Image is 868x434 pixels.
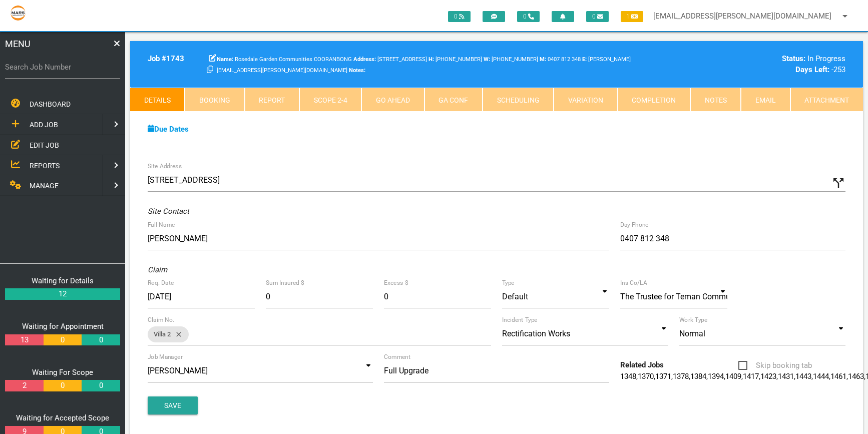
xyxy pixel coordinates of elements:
[353,56,376,63] b: Address:
[428,56,482,63] span: Home phone
[10,5,26,21] img: s3file
[217,56,352,63] span: Rosedale Garden Communities COORANBONG
[30,182,59,190] span: MANAGE
[620,220,649,229] label: Day Phone
[618,88,690,112] a: Completion
[795,372,811,381] a: 1443
[30,121,58,129] span: ADD JOB
[384,278,408,287] label: Excess $
[148,207,189,216] i: Site Contact
[690,88,741,112] a: Notes
[171,326,183,342] i: close
[30,100,71,108] span: DASHBOARD
[217,56,233,63] b: Name:
[22,322,104,331] a: Waiting for Appointment
[621,11,643,22] span: 1
[795,65,829,74] b: Days Left:
[5,380,43,391] a: 2
[708,372,724,381] a: 1394
[760,372,776,381] a: 1423
[5,334,43,346] a: 13
[830,372,846,381] a: 1461
[148,54,184,63] b: Job # 1743
[484,56,538,63] span: [PHONE_NUMBER]
[778,372,794,381] a: 1431
[82,380,120,391] a: 0
[484,56,490,63] b: W:
[30,161,60,169] span: REPORTS
[5,288,120,300] a: 12
[30,141,59,149] span: EDIT JOB
[741,88,790,112] a: Email
[424,88,483,112] a: GA Conf
[848,372,864,381] a: 1463
[148,265,167,274] i: Claim
[790,88,863,112] a: Attachment
[130,88,185,112] a: Details
[743,372,759,381] a: 1417
[361,88,424,112] a: Go Ahead
[725,372,741,381] a: 1409
[44,380,82,391] a: 0
[148,352,183,361] label: Job Manager
[831,176,846,191] i: Click to show custom address field
[245,88,299,112] a: Report
[540,56,581,63] span: Jamie
[582,56,587,63] b: E:
[690,372,706,381] a: 1384
[185,88,244,112] a: Booking
[483,88,554,112] a: Scheduling
[32,368,93,377] a: Waiting For Scope
[148,396,198,414] button: Save
[82,334,120,346] a: 0
[673,372,689,381] a: 1378
[554,88,617,112] a: Variation
[655,372,671,381] a: 1371
[620,360,664,369] b: Related Jobs
[5,37,31,51] span: MENU
[16,413,109,422] a: Waiting for Accepted Scope
[207,65,213,74] a: Click here copy customer information.
[32,276,94,285] a: Waiting for Details
[448,11,471,22] span: 0
[44,334,82,346] a: 0
[299,88,361,112] a: Scope 2-4
[502,278,515,287] label: Type
[679,53,845,76] div: In Progress -253
[148,278,174,287] label: Req. Date
[148,326,189,342] div: Villa 2
[782,54,805,63] b: Status:
[502,315,537,324] label: Incident Type
[148,220,175,229] label: Full Name
[586,11,609,22] span: 0
[384,352,410,361] label: Comment
[638,372,654,381] a: 1370
[5,62,120,73] label: Search Job Number
[813,372,829,381] a: 1444
[266,278,304,287] label: Sum Insured $
[540,56,546,63] b: M:
[620,278,647,287] label: Ins Co/LA
[615,359,733,382] div: , , , , , , , , , , , , , , , , , , , , , , , , , , , , , , , , , , ,
[353,56,427,63] span: [STREET_ADDRESS]
[148,162,182,171] label: Site Address
[148,125,189,134] a: Due Dates
[620,372,636,381] a: 1348
[738,359,812,372] span: Skip booking tab
[349,67,365,74] b: Notes:
[679,315,707,324] label: Work Type
[517,11,540,22] span: 0
[428,56,434,63] b: H:
[148,315,175,324] label: Claim No.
